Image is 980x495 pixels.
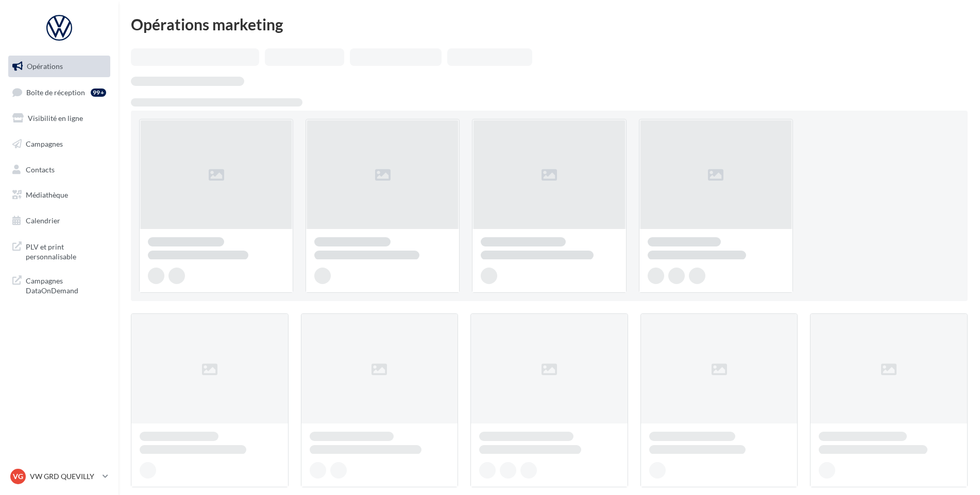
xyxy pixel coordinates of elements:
a: Boîte de réception99+ [6,81,112,103]
span: Médiathèque [26,190,68,199]
a: Campagnes [6,133,112,155]
a: PLV et print personnalisable [6,236,112,266]
a: Visibilité en ligne [6,108,112,129]
a: Calendrier [6,210,112,232]
span: Visibilité en ligne [28,114,83,122]
span: Campagnes DataOnDemand [26,274,106,296]
span: Calendrier [26,216,60,225]
a: Opérations [6,56,112,77]
a: Campagnes DataOnDemand [6,270,112,300]
div: 99+ [91,89,106,97]
span: Contacts [26,165,55,173]
span: Opérations [27,62,63,70]
span: PLV et print personnalisable [26,240,106,262]
a: VG VW GRD QUEVILLY [8,467,110,486]
a: Contacts [6,159,112,181]
span: Boîte de réception [26,87,85,96]
div: Opérations marketing [131,16,968,32]
a: Médiathèque [6,184,112,206]
span: VG [13,471,23,482]
span: Campagnes [26,139,63,148]
p: VW GRD QUEVILLY [30,471,98,482]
